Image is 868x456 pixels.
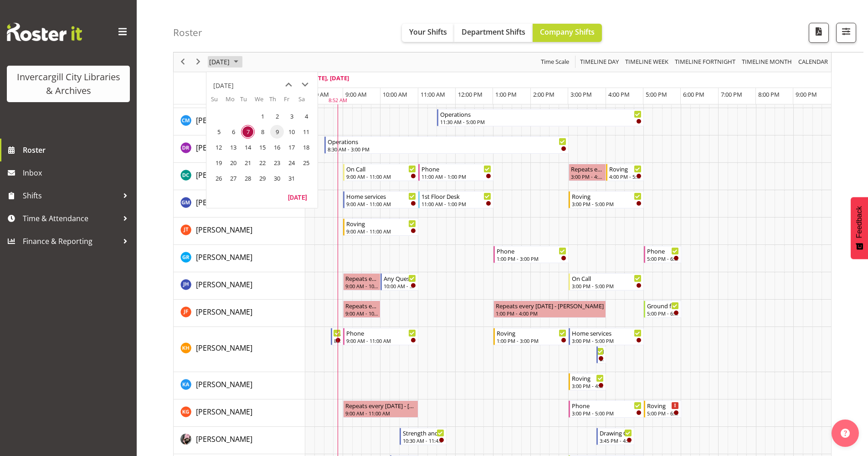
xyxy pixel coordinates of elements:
a: [PERSON_NAME] [196,224,252,235]
div: Katie Greene"s event - Phone Begin From Tuesday, October 7, 2025 at 3:00:00 PM GMT+13:00 Ends At ... [569,400,644,418]
div: 3:00 PM - 5:00 PM [572,200,642,207]
span: Thursday, October 9, 2025 [270,125,284,139]
span: 5:00 PM [646,90,667,98]
div: Repeats every [DATE] - [PERSON_NAME] [345,274,378,283]
span: Saturday, October 18, 2025 [299,140,313,154]
td: Joanne Forbes resource [174,300,305,327]
div: 9:00 AM - 11:00 AM [346,228,416,235]
td: Grace Roscoe-Squires resource [174,245,305,272]
span: Saturday, October 4, 2025 [299,109,313,123]
div: 11:00 AM - 1:00 PM [421,200,491,207]
span: Tuesday, October 21, 2025 [241,156,255,170]
span: [PERSON_NAME] [196,434,252,444]
div: Strength and Balance [403,428,444,437]
span: [PERSON_NAME] [196,197,252,207]
div: Ground floor Help Desk [647,301,679,310]
div: 10:00 AM - 11:00 AM [384,282,416,290]
a: [PERSON_NAME] [196,197,252,208]
button: Download a PDF of the roster for the current day [809,23,829,43]
img: help-xxl-2.png [841,429,850,438]
button: Next [192,57,205,68]
span: Tuesday, October 7, 2025 [241,125,255,139]
a: [PERSON_NAME] [196,170,252,181]
span: Time & Attendance [23,212,118,225]
span: Wednesday, October 15, 2025 [256,140,269,154]
div: Repeats every [DATE] - [PERSON_NAME] [571,164,604,173]
span: Timeline Week [624,57,669,68]
div: Roving [497,328,566,337]
span: [PERSON_NAME] [196,143,252,153]
div: 11:00 AM - 1:00 PM [421,173,491,180]
div: Jillian Hunter"s event - Any Questions Begin From Tuesday, October 7, 2025 at 10:00:00 AM GMT+13:... [380,273,418,290]
span: Thursday, October 23, 2025 [270,156,284,170]
div: Cindy Mulrooney"s event - Operations Begin From Tuesday, October 7, 2025 at 11:30:00 AM GMT+13:00... [437,109,643,126]
button: Your Shifts [402,24,454,42]
img: Rosterit website logo [7,23,82,41]
div: Joanne Forbes"s event - Ground floor Help Desk Begin From Tuesday, October 7, 2025 at 5:00:00 PM ... [644,301,681,318]
span: Friday, October 10, 2025 [285,125,298,139]
div: Roving [609,164,641,173]
td: Keyu Chen resource [174,427,305,454]
span: 9:00 PM [796,90,817,98]
div: 1:00 PM - 4:00 PM [496,310,604,317]
div: previous period [175,52,190,72]
button: Previous [177,57,189,68]
div: 4:00 PM - 5:00 PM [609,173,641,180]
div: Kaela Harley"s event - New book tagging Begin From Tuesday, October 7, 2025 at 3:45:00 PM GMT+13:... [596,346,606,363]
div: 3:45 PM - 4:00 PM [600,355,604,363]
div: Keyu Chen"s event - Drawing Club Begin From Tuesday, October 7, 2025 at 3:45:00 PM GMT+13:00 Ends... [596,428,634,445]
div: Donald Cunningham"s event - Roving Begin From Tuesday, October 7, 2025 at 4:00:00 PM GMT+13:00 En... [606,164,643,181]
div: Drawing Club [600,428,632,437]
span: Sunday, October 19, 2025 [212,156,226,170]
a: [PERSON_NAME] [196,279,252,290]
span: Tuesday, October 28, 2025 [241,171,255,185]
div: title [213,77,234,95]
div: October 7, 2025 [206,52,244,72]
div: 5:00 PM - 6:00 PM [647,255,679,262]
span: 3:00 PM [570,90,592,98]
div: Katie Greene"s event - Roving Begin From Tuesday, October 7, 2025 at 5:00:00 PM GMT+13:00 Ends At... [644,400,681,418]
div: Kaela Harley"s event - Roving Begin From Tuesday, October 7, 2025 at 1:00:00 PM GMT+13:00 Ends At... [493,328,569,345]
span: Friday, October 31, 2025 [285,171,298,185]
span: [PERSON_NAME] [196,280,252,290]
td: Kathy Aloniu resource [174,372,305,399]
span: Friday, October 3, 2025 [285,109,298,123]
span: 7:00 PM [721,90,742,98]
div: Keyu Chen"s event - Strength and Balance Begin From Tuesday, October 7, 2025 at 10:30:00 AM GMT+1... [400,428,447,445]
div: 3:00 PM - 5:00 PM [572,337,642,344]
button: Filter Shifts [836,23,856,43]
button: next month [297,77,313,93]
a: [PERSON_NAME] [196,406,252,417]
div: Operations [328,137,566,146]
div: 8:52 AM [329,97,347,105]
span: Department Shifts [462,27,525,37]
div: Gabriel McKay Smith"s event - Roving Begin From Tuesday, October 7, 2025 at 3:00:00 PM GMT+13:00 ... [569,191,644,208]
button: Timeline Week [624,57,670,68]
div: Phone [497,246,566,255]
span: Sunday, October 5, 2025 [212,125,226,139]
th: Sa [298,95,313,109]
div: Gabriel McKay Smith"s event - 1st Floor Desk Begin From Tuesday, October 7, 2025 at 11:00:00 AM G... [418,191,493,208]
div: Katie Greene"s event - Repeats every tuesday - Katie Greene Begin From Tuesday, October 7, 2025 a... [343,400,418,418]
span: Sunday, October 26, 2025 [212,171,226,185]
div: On Call [346,164,416,173]
td: Gabriel McKay Smith resource [174,190,305,218]
span: calendar [797,57,829,68]
span: 8:00 PM [758,90,780,98]
div: 9:00 AM - 11:00 AM [346,200,416,207]
div: 3:00 PM - 4:00 PM [572,382,604,389]
span: [PERSON_NAME] [196,407,252,417]
span: [DATE], [DATE] [308,74,349,82]
span: Sunday, October 12, 2025 [212,140,226,154]
span: Feedback [855,206,863,238]
span: Monday, October 27, 2025 [226,171,240,185]
a: [PERSON_NAME] [196,434,252,445]
div: 9:00 AM - 10:00 AM [345,310,378,317]
button: October 2025 [208,57,242,68]
a: [PERSON_NAME] [196,379,252,390]
div: next period [190,52,206,72]
span: Time Scale [540,57,570,68]
div: 9:00 AM - 11:00 AM [345,409,416,417]
button: Company Shifts [533,24,602,42]
div: 10:30 AM - 11:45 AM [403,437,444,444]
